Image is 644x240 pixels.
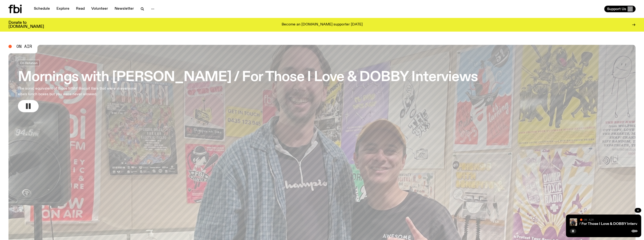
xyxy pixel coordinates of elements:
img: DOBBY and Ben in the fbi.radio studio, standing in front of some tour posters [570,218,577,226]
span: On Air [584,218,594,221]
p: The sonic equivalent of those M&M Biscuit Bars that were in everyone else's lunch boxes but you w... [18,86,138,97]
a: Explore [54,6,72,12]
span: On Air [16,44,32,49]
a: Read [73,6,88,12]
a: Newsletter [112,6,137,12]
a: Mornings with [PERSON_NAME] / For Those I Love & DOBBY InterviewsThe sonic equivalent of those M&... [18,60,478,112]
h3: Mornings with [PERSON_NAME] / For Those I Love & DOBBY Interviews [18,71,478,84]
a: Schedule [31,6,53,12]
a: On Rotation [18,60,40,66]
a: Volunteer [88,6,111,12]
h3: Donate to [DOMAIN_NAME] [8,21,44,29]
button: Support Us [604,6,636,12]
p: Become an [DOMAIN_NAME] supporter [DATE] [282,23,363,27]
span: Support Us [607,7,626,11]
span: On Rotation [20,61,38,65]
